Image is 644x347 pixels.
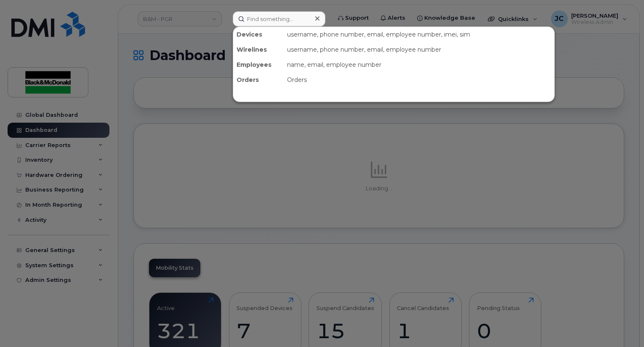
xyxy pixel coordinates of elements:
[233,42,284,57] div: Wirelines
[284,42,554,57] div: username, phone number, email, employee number
[284,27,554,42] div: username, phone number, email, employee number, imei, sim
[284,72,554,87] div: Orders
[233,72,284,87] div: Orders
[233,27,284,42] div: Devices
[233,57,284,72] div: Employees
[284,57,554,72] div: name, email, employee number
